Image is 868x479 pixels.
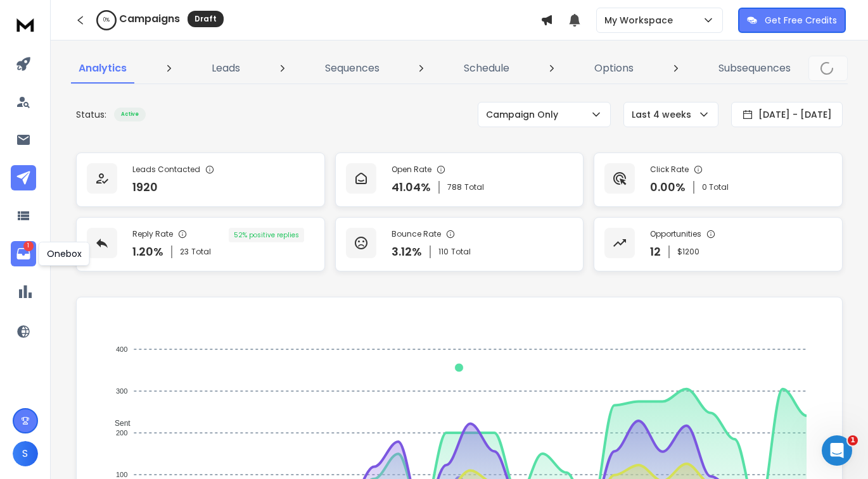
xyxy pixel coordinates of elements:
p: Reply Rate [132,229,173,239]
span: 110 [438,247,449,257]
a: Leads Contacted1920 [76,152,325,207]
div: Onebox [39,242,90,266]
tspan: 400 [116,345,127,353]
a: Reply Rate1.20%23Total52% positive replies [76,217,325,271]
p: 1.20 % [132,243,163,261]
p: Options [594,61,634,76]
tspan: 300 [116,387,127,395]
span: 23 [180,247,189,257]
button: S [13,441,38,466]
p: 3.12 % [392,243,422,261]
a: Analytics [71,53,134,84]
button: Get Free Credits [738,8,846,33]
tspan: 100 [116,471,127,478]
p: Leads [212,61,240,76]
a: Options [587,53,641,84]
p: 41.04 % [392,178,431,196]
p: Bounce Rate [392,229,441,239]
a: Open Rate41.04%788Total [335,152,584,207]
div: Active [114,108,146,121]
p: $ 1200 [677,247,699,257]
span: Total [464,182,484,192]
p: 0.00 % [650,178,686,196]
div: 52 % positive replies [229,228,304,242]
p: 1920 [132,178,158,196]
img: logo [13,13,38,36]
p: 0 Total [702,182,729,192]
span: 1 [848,435,858,445]
a: Opportunities12$1200 [594,217,843,271]
p: Leads Contacted [132,165,200,175]
a: Schedule [456,53,517,84]
a: Leads [204,53,248,84]
p: Analytics [79,61,127,76]
p: Last 4 weeks [632,108,696,121]
span: 788 [447,182,462,192]
a: 1 [11,241,36,266]
a: Subsequences [711,53,798,84]
p: Status: [76,108,106,121]
p: 1 [23,241,34,251]
a: Click Rate0.00%0 Total [594,152,843,207]
p: My Workspace [604,14,678,27]
button: [DATE] - [DATE] [731,102,843,127]
p: Campaign Only [486,108,563,121]
p: Click Rate [650,165,689,175]
iframe: Intercom live chat [822,435,852,466]
p: Sequences [325,61,380,76]
span: Total [451,247,471,257]
div: Draft [188,11,224,27]
p: 0 % [103,16,110,24]
span: Sent [105,419,131,428]
p: 12 [650,243,661,261]
a: Sequences [317,53,387,84]
span: Total [191,247,211,257]
p: Opportunities [650,229,701,239]
p: Schedule [464,61,509,76]
p: Open Rate [392,165,431,175]
tspan: 200 [116,429,127,437]
h1: Campaigns [119,11,180,27]
p: Get Free Credits [765,14,837,27]
a: Bounce Rate3.12%110Total [335,217,584,271]
p: Subsequences [718,61,791,76]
